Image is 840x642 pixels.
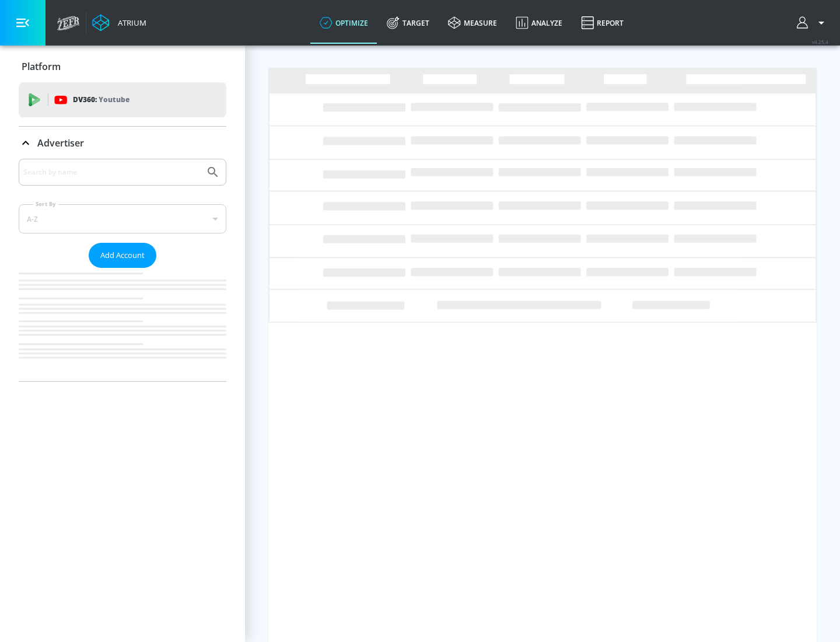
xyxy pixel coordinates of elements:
a: optimize [310,2,377,44]
div: Platform [19,50,226,83]
div: DV360: Youtube [19,82,226,117]
div: Advertiser [19,127,226,159]
a: measure [439,2,506,44]
nav: list of Advertiser [19,268,226,381]
a: Atrium [92,14,146,32]
p: Youtube [99,93,129,106]
p: Platform [22,60,61,73]
button: Add Account [89,243,156,268]
input: Search by name [23,165,200,180]
span: v 4.25.4 [812,39,828,45]
label: Sort By [33,200,58,208]
div: A-Z [19,204,226,233]
a: Target [377,2,439,44]
a: Report [572,2,633,44]
p: Advertiser [37,137,84,149]
span: Add Account [100,249,145,262]
p: DV360: [73,93,129,106]
div: Atrium [113,18,146,28]
a: Analyze [506,2,572,44]
div: Advertiser [19,159,226,381]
